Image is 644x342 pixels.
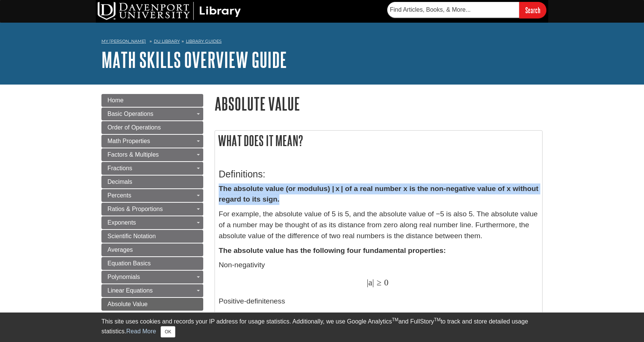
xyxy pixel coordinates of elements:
[101,108,203,120] a: Basic Operations
[154,39,180,44] a: DU Library
[126,328,156,334] a: Read More
[101,38,146,45] a: My [PERSON_NAME]
[387,2,519,18] input: Find Articles, Books, & More...
[366,277,368,287] span: |
[107,124,161,131] span: Order of Operations
[101,257,203,270] a: Equation Basics
[101,48,287,71] a: Math Skills Overview Guide
[107,165,132,171] span: Fractions
[101,298,203,311] a: Absolute Value
[101,121,203,134] a: Order of Operations
[101,216,203,229] a: Exponents
[101,135,203,148] a: Math Properties
[101,203,203,216] a: Ratios & Proportions
[98,2,241,20] img: DU Library
[368,277,372,287] span: a
[107,179,132,185] span: Decimals
[219,246,446,254] strong: The absolute value has the following four fundamental properties:
[107,233,156,239] span: Scientific Notation
[219,169,538,180] h3: Definitions:
[101,36,543,48] nav: breadcrumb
[101,271,203,283] a: Polynomials
[519,2,546,18] input: Search
[107,192,131,199] span: Percents
[101,317,543,337] div: This site uses cookies and records your IP address for usage statistics. Additionally, we use Goo...
[107,246,133,253] span: Averages
[107,206,163,212] span: Ratios & Proportions
[387,2,546,18] form: Searches DU Library's articles, books, and more
[372,277,374,287] span: |
[161,326,175,337] button: Close
[186,39,222,44] a: Library Guides
[382,277,389,287] span: 0
[215,131,542,151] h2: What does it mean?
[219,209,538,241] p: For example, the absolute value of 5 is 5, and the absolute value of −5 is also 5. The absolute v...
[219,185,538,203] strong: The absolute value (or modulus) | x | of a real number x is the non-negative value of x without r...
[107,260,151,267] span: Equation Basics
[101,148,203,161] a: Factors & Multiples
[107,111,153,117] span: Basic Operations
[434,317,440,322] sup: TM
[107,151,159,158] span: Factors & Multiples
[107,97,124,103] span: Home
[215,94,543,113] h1: Absolute Value
[107,287,153,294] span: Linear Equations
[107,301,147,307] span: Absolute Value
[374,277,382,287] span: ≥
[107,219,136,226] span: Exponents
[107,138,150,144] span: Math Properties
[101,243,203,256] a: Averages
[107,274,140,280] span: Polynomials
[392,317,398,322] sup: TM
[101,176,203,188] a: Decimals
[101,284,203,297] a: Linear Equations
[101,230,203,243] a: Scientific Notation
[101,189,203,202] a: Percents
[101,94,203,107] a: Home
[101,162,203,175] a: Fractions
